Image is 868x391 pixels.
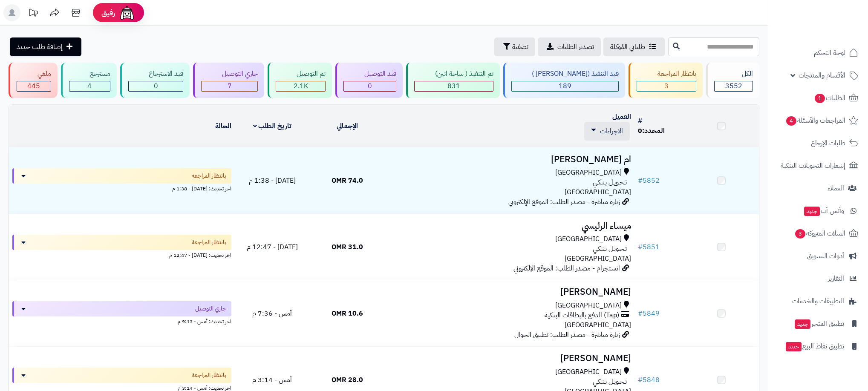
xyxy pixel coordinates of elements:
[388,221,631,231] h3: ميساء الرئيسي
[253,121,292,131] a: تاريخ الطلب
[799,69,845,81] span: الأقسام والمنتجات
[17,69,51,79] div: ملغي
[773,201,863,221] a: وآتس آبجديد
[513,263,620,273] span: انستجرام - مصدر الطلب: الموقع الإلكتروني
[803,205,844,217] span: وآتس آب
[332,175,363,186] span: 74.0 OMR
[332,308,363,319] span: 10.6 OMR
[565,320,631,330] span: [GEOGRAPHIC_DATA]
[555,301,622,310] span: [GEOGRAPHIC_DATA]
[228,81,232,91] span: 7
[773,110,863,131] a: المراجعات والأسئلة4
[191,63,266,98] a: جاري التوصيل 7
[545,310,619,320] span: (Tap) الدفع بالبطاقات البنكية
[559,81,571,91] span: 189
[7,63,59,98] a: ملغي 445
[502,63,627,98] a: قيد التنفيذ ([PERSON_NAME] ) 189
[17,42,63,52] span: إضافة طلب جديد
[773,291,863,311] a: التطبيقات والخدمات
[811,137,845,149] span: طلبات الإرجاع
[814,47,845,59] span: لوحة التحكم
[101,8,115,18] span: رفيق
[508,197,620,207] span: زيارة مباشرة - مصدر الطلب: الموقع الإلكتروني
[252,375,292,385] span: أمس - 3:14 م
[773,246,863,266] a: أدوات التسويق
[612,112,631,122] a: العميل
[332,375,363,385] span: 28.0 OMR
[23,4,44,23] a: تحديثات المنصة
[785,340,844,352] span: تطبيق نقاط البيع
[637,69,696,79] div: بانتظار المراجعة
[555,168,622,178] span: [GEOGRAPHIC_DATA]
[714,69,753,79] div: الكل
[593,377,627,387] span: تـحـويـل بـنـكـي
[12,250,231,259] div: اخر تحديث: [DATE] - 12:47 م
[118,63,192,98] a: قيد الاسترجاع 0
[638,126,681,136] div: المحدد:
[494,37,535,56] button: تصفية
[638,126,642,136] span: 0
[792,295,844,307] span: التطبيقات والخدمات
[266,63,334,98] a: تم التوصيل 2.1K
[603,37,665,56] a: طلباتي المُوكلة
[294,81,308,91] span: 2.1K
[593,244,627,254] span: تـحـويـل بـنـكـي
[12,184,231,193] div: اخر تحديث: [DATE] - 1:38 م
[773,178,863,198] a: العملاء
[781,160,845,172] span: إشعارات التحويلات البنكية
[388,354,631,363] h3: [PERSON_NAME]
[638,375,643,385] span: #
[192,371,226,379] span: بانتظار المراجعة
[334,63,404,98] a: قيد التوصيل 0
[195,305,226,313] span: جاري التوصيل
[638,308,643,319] span: #
[12,316,231,325] div: اخر تحديث: أمس - 9:13 م
[388,287,631,297] h3: [PERSON_NAME]
[828,273,844,285] span: التقارير
[404,63,502,98] a: تم التنفيذ ( ساحة اتين) 831
[773,133,863,153] a: طلبات الإرجاع
[610,42,645,52] span: طلباتي المُوكلة
[795,229,805,239] span: 3
[773,313,863,334] a: تطبيق المتجرجديد
[638,375,660,385] a: #5848
[565,253,631,264] span: [GEOGRAPHIC_DATA]
[414,69,493,79] div: تم التنفيذ ( ساحة اتين)
[129,81,183,91] div: 0
[512,42,528,52] span: تصفية
[447,81,460,91] span: 831
[512,81,619,91] div: 189
[637,81,696,91] div: 3
[638,116,642,126] a: #
[593,178,627,187] span: تـحـويـل بـنـكـي
[344,81,396,91] div: 0
[69,69,110,79] div: مسترجع
[591,126,623,136] a: الاجراءات
[17,81,51,91] div: 445
[627,63,704,98] a: بانتظار المراجعة 3
[773,336,863,356] a: تطبيق نقاط البيعجديد
[773,268,863,289] a: التقارير
[202,81,257,91] div: 7
[343,69,396,79] div: قيد التوصيل
[415,81,493,91] div: 831
[638,175,660,186] a: #5852
[794,227,845,239] span: السلات المتروكة
[638,242,643,252] span: #
[815,94,825,103] span: 1
[555,367,622,377] span: [GEOGRAPHIC_DATA]
[388,155,631,164] h3: ام [PERSON_NAME]
[192,172,226,180] span: بانتظار المراجعة
[725,81,742,91] span: 3552
[600,126,623,136] span: الاجراءات
[118,4,136,21] img: ai-face.png
[786,342,802,351] span: جديد
[638,242,660,252] a: #5851
[785,115,845,126] span: المراجعات والأسئلة
[368,81,372,91] span: 0
[276,69,326,79] div: تم التوصيل
[252,308,292,319] span: أمس - 7:36 م
[192,238,226,247] span: بانتظار المراجعة
[514,330,620,340] span: زيارة مباشرة - مصدر الطلب: تطبيق الجوال
[69,81,110,91] div: 4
